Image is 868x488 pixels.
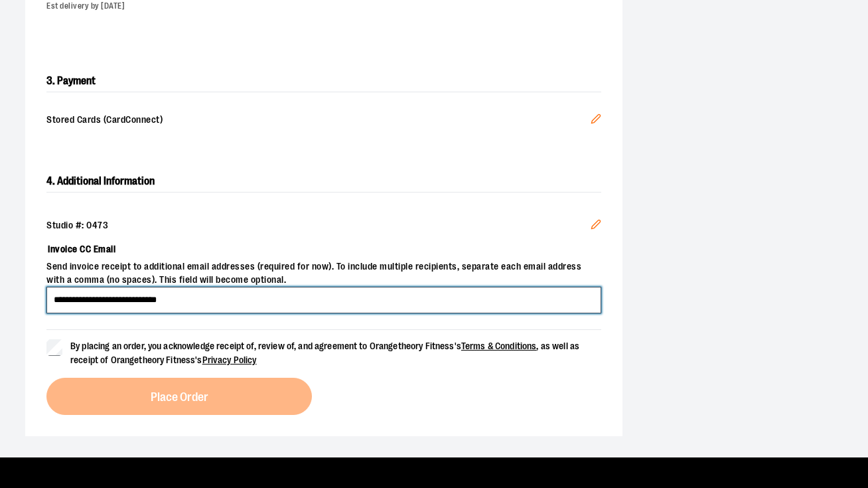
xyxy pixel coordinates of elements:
div: Est delivery by [DATE] [46,1,591,12]
button: Edit [580,103,612,139]
a: Terms & Conditions [461,341,537,351]
label: Invoice CC Email [46,238,601,260]
span: Send invoice receipt to additional email addresses (required for now). To include multiple recipi... [46,260,601,287]
h2: 3. Payment [46,70,601,92]
button: Edit [580,208,612,244]
input: By placing an order, you acknowledge receipt of, review of, and agreement to Orangetheory Fitness... [46,339,62,355]
a: Privacy Policy [202,355,257,365]
div: Studio #: 0473 [46,219,601,232]
span: Stored Cards (CardConnect) [46,114,591,128]
h2: 4. Additional Information [46,171,601,193]
span: By placing an order, you acknowledge receipt of, review of, and agreement to Orangetheory Fitness... [70,341,579,365]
